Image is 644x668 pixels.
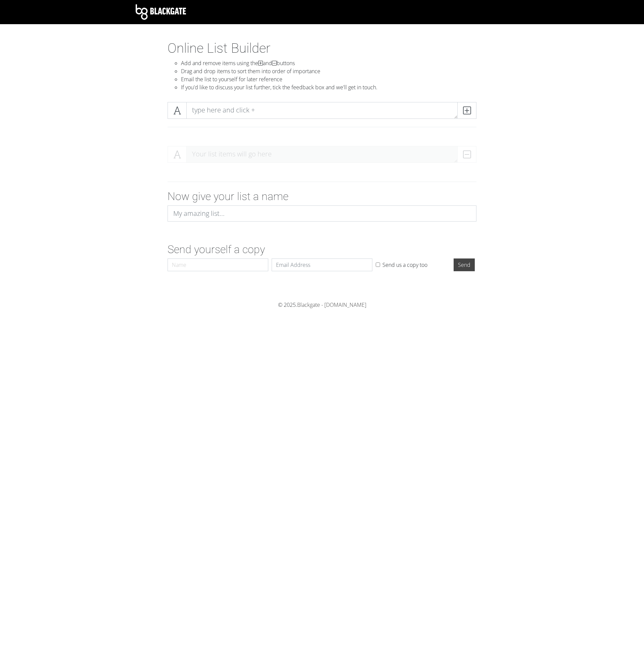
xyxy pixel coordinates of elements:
input: Send [454,258,475,271]
input: Name [168,258,268,271]
li: Add and remove items using the and buttons [181,59,476,67]
input: My amazing list... [168,205,476,222]
a: Blackgate - [DOMAIN_NAME] [297,301,366,308]
li: Drag and drop items to sort them into order of importance [181,67,476,75]
li: If you'd like to discuss your list further, tick the feedback box and we'll get in touch. [181,83,476,91]
h1: Online List Builder [168,40,476,56]
li: Email the list to yourself for later reference [181,75,476,83]
input: Email Address [272,258,372,271]
div: © 2025. [136,301,508,309]
h2: Now give your list a name [168,190,476,203]
img: Blackgate [136,4,186,20]
label: Send us a copy too [382,261,427,269]
h2: Send yourself a copy [168,243,476,256]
